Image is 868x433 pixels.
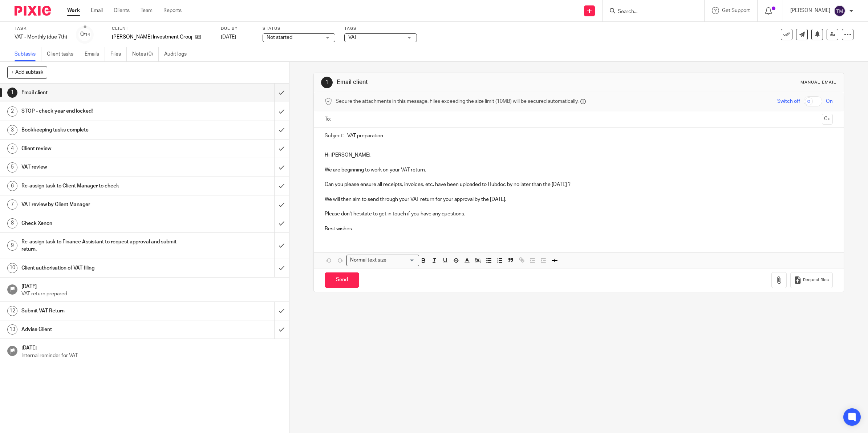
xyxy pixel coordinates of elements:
a: Files [110,47,127,61]
div: 1 [7,88,17,98]
a: Subtasks [15,47,41,61]
a: Reports [163,7,182,14]
h1: VAT review by Client Manager [21,199,185,210]
label: To: [325,116,333,123]
div: 6 [7,181,17,191]
a: Notes (0) [132,47,159,61]
div: 10 [7,263,17,273]
div: 9 [7,240,17,251]
span: Get Support [722,8,750,13]
label: Client [112,26,212,32]
a: Email [91,7,103,14]
h1: Check Xenon [21,218,185,229]
span: Secure the attachments in this message. Files exceeding the size limit (10MB) will be secured aut... [336,98,579,105]
div: 5 [7,162,17,173]
img: svg%3E [834,5,845,17]
label: Subject: [325,132,344,139]
button: Cc [822,114,833,125]
div: 4 [7,143,17,154]
div: 1 [321,77,333,88]
h1: [DATE] [21,281,282,290]
h1: Advise Client [21,324,185,335]
h1: Submit VAT Return [21,305,185,316]
div: VAT - Monthly (due 7th) [15,33,67,41]
p: We will then aim to send through your VAT return for your approval by the [DATE]. [325,196,833,203]
h1: Re-assign task to Finance Assistant to request approval and submit return. [21,236,185,255]
div: 2 [7,106,17,117]
span: Not started [267,35,292,40]
p: Hi [PERSON_NAME], [325,151,833,159]
p: We are beginning to work on your VAT return. [325,166,833,174]
h1: Email client [21,87,185,98]
label: Tags [344,26,417,32]
h1: Bookkeeping tasks complete [21,125,185,135]
h1: STOP - check year end locked! [21,106,185,117]
span: Request files [803,277,829,283]
img: Pixie [15,6,51,16]
input: Send [325,272,359,288]
h1: Client authorisation of VAT filing [21,263,185,274]
button: Request files [790,272,832,288]
span: VAT [348,35,357,40]
a: Work [67,7,80,14]
button: + Add subtask [7,66,47,78]
label: Due by [221,26,253,32]
div: 3 [7,125,17,135]
a: Audit logs [164,47,192,61]
span: Normal text size [348,256,388,264]
p: Best wishes [325,225,833,232]
a: Clients [114,7,130,14]
h1: [DATE] [21,343,282,352]
p: Can you please ensure all receipts, invoices, etc. have been uploaded to Hubdoc by no later than ... [325,181,833,188]
p: Please don't hesitate to get in touch if you have any questions. [325,210,833,218]
div: 12 [7,306,17,316]
div: 13 [7,324,17,335]
p: VAT return prepared [21,290,282,298]
a: Client tasks [47,47,79,61]
label: Status [263,26,335,32]
h1: Email client [337,78,594,86]
input: Search for option [389,256,415,264]
input: Search [617,9,682,15]
p: [PERSON_NAME] Investment Group Ltd [112,33,192,41]
div: Manual email [800,80,836,85]
h1: Client review [21,143,185,154]
p: [PERSON_NAME] [790,7,830,14]
div: 0 [80,30,90,39]
small: /14 [84,33,90,37]
label: Task [15,26,67,32]
div: Search for option [346,255,419,266]
span: On [826,98,833,105]
div: 7 [7,199,17,210]
a: Emails [85,47,105,61]
p: Internal reminder for VAT [21,352,282,359]
a: Team [141,7,153,14]
span: Switch off [777,98,800,105]
div: 8 [7,218,17,228]
h1: VAT review [21,162,185,173]
h1: Re-assign task to Client Manager to check [21,181,185,191]
span: [DATE] [221,35,236,40]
